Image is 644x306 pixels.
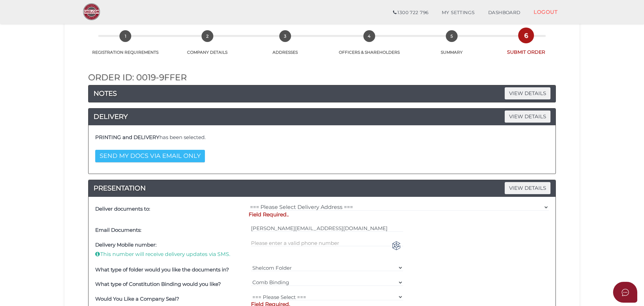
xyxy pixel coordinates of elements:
span: VIEW DETAILS [505,111,550,122]
h4: has been selected. [95,135,549,140]
span: 2 [202,30,213,42]
b: Deliver documents to: [95,206,150,212]
span: 6 [520,30,532,41]
span: VIEW DETAILS [505,182,550,194]
input: Please enter a valid 10-digit phone number [251,239,403,247]
a: DELIVERYVIEW DETAILS [88,111,556,122]
b: Would You Like a Company Seal? [95,296,179,302]
a: 1REGISTRATION REQUIREMENTS [81,38,170,55]
span: 1 [119,30,131,42]
span: VIEW DETAILS [505,87,550,99]
h4: PRESENTATION [88,183,556,193]
span: 3 [279,30,291,42]
a: 6SUBMIT ORDER [490,37,563,55]
a: MY SETTINGS [435,6,481,19]
a: PRESENTATIONVIEW DETAILS [88,183,556,193]
h4: DELIVERY [88,111,556,122]
a: 4OFFICERS & SHAREHOLDERS [325,38,414,55]
b: PRINTING and DELIVERY [95,134,159,140]
b: What type of Constitution Binding would you like? [95,281,221,287]
a: 1300 722 796 [386,6,435,19]
b: What type of folder would you like the documents in? [95,266,229,273]
h2: Order ID: 0019-9FFER [88,73,556,82]
a: NOTESVIEW DETAILS [88,88,556,99]
button: SEND MY DOCS VIA EMAIL ONLY [95,150,205,162]
a: DASHBOARD [481,6,527,19]
a: LOGOUT [527,5,564,19]
p: Field Required.. [249,211,549,218]
h4: NOTES [88,88,556,99]
span: 5 [446,30,458,42]
p: This number will receive delivery updates via SMS. [95,251,248,258]
span: 4 [363,30,375,42]
b: Email Documents: [95,227,141,233]
button: Open asap [613,282,637,303]
a: 2COMPANY DETAILS [170,38,246,55]
a: 3ADDRESSES [245,38,325,55]
a: 5SUMMARY [414,38,490,55]
b: Delivery Mobile number: [95,242,156,248]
